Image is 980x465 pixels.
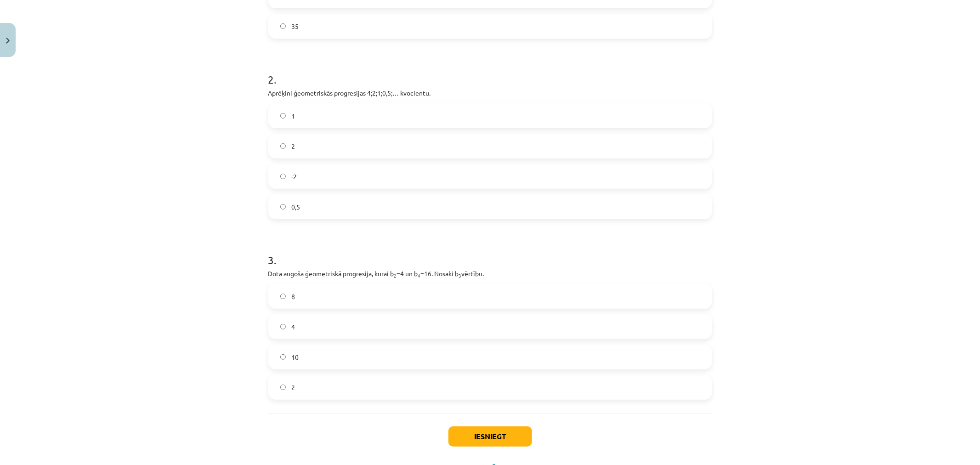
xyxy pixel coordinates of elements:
[280,23,286,29] input: 35
[268,269,712,278] p: Dota augoša ģeometriskā progresija, kurai b =4 un b =16. Nosaki b vērtību.
[418,272,421,279] sub: 4
[280,143,286,149] input: 2
[280,204,286,210] input: 0,5
[280,113,286,119] input: 1
[291,202,300,212] span: 0,5
[291,292,295,301] span: 8
[268,238,712,266] h1: 3 .
[291,352,299,362] span: 10
[291,383,295,392] span: 2
[291,22,299,31] span: 35
[280,294,286,300] input: 8
[291,322,295,332] span: 4
[448,426,532,447] button: Iesniegt
[268,57,712,85] h1: 2 .
[280,174,286,180] input: -2
[291,111,295,121] span: 1
[280,324,286,330] input: 4
[268,88,712,98] p: Aprēķini ģeometriskās progresijas 4;2;1;0,5;… kvocientu.
[394,272,397,279] sub: 2
[280,385,286,391] input: 2
[291,172,297,181] span: -2
[280,354,286,360] input: 10
[459,272,462,279] sub: 3
[291,142,295,151] span: 2
[6,38,10,44] img: icon-close-lesson-0947bae3869378f0d4975bcd49f059093ad1ed9edebbc8119c70593378902aed.svg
